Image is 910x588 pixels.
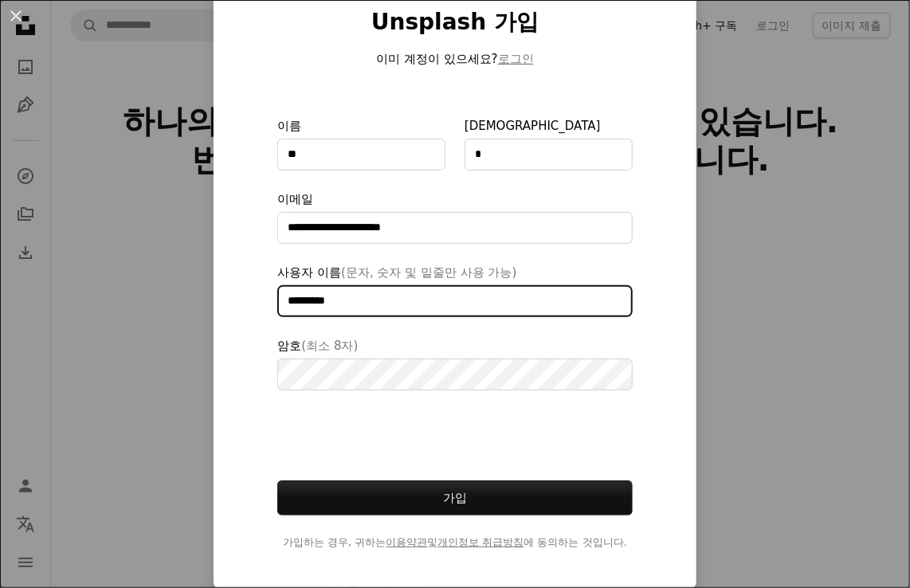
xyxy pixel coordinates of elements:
[277,212,632,244] input: 이메일
[498,49,534,69] button: 로그인
[277,8,632,37] h1: Unsplash 가입
[277,359,632,390] input: 암호(최소 8자)
[437,536,524,548] a: 개인정보 취급방침
[386,536,427,548] a: 이용약관
[277,49,632,69] p: 이미 계정이 있으세요?
[277,139,445,171] input: 이름
[301,339,358,353] span: (최소 8자)
[341,265,516,280] span: (문자, 숫자 및 밑줄만 사용 가능)
[277,116,445,171] label: 이름
[277,190,632,244] label: 이메일
[277,263,632,317] label: 사용자 이름
[277,535,632,551] span: 가입하는 경우, 귀하는 및 에 동의하는 것입니다.
[465,116,633,171] label: [DEMOGRAPHIC_DATA]
[277,336,632,390] label: 암호
[277,480,632,515] button: 가입
[465,139,633,171] input: [DEMOGRAPHIC_DATA]
[277,285,632,317] input: 사용자 이름(문자, 숫자 및 밑줄만 사용 가능)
